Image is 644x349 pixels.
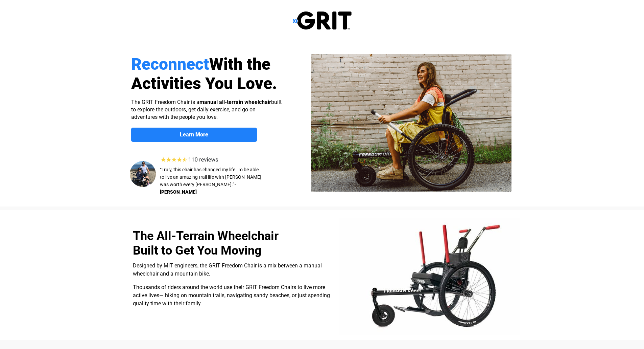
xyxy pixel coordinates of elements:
strong: Learn More [180,131,208,138]
a: Learn More [131,128,257,142]
strong: manual all-terrain wheelchair [199,99,271,105]
span: The GRIT Freedom Chair is a built to explore the outdoors, get daily exercise, and go on adventur... [131,99,282,120]
span: Thousands of riders around the world use their GRIT Freedom Chairs to live more active lives— hik... [133,284,330,307]
span: Designed by MIT engineers, the GRIT Freedom Chair is a mix between a manual wheelchair and a moun... [133,262,322,277]
span: Reconnect [131,54,209,74]
span: With the [209,54,270,74]
span: Activities You Love. [131,74,277,93]
span: “Truly, this chair has changed my life. To be able to live an amazing trail life with [PERSON_NAM... [160,167,261,187]
span: The All-Terrain Wheelchair Built to Get You Moving [133,229,279,258]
